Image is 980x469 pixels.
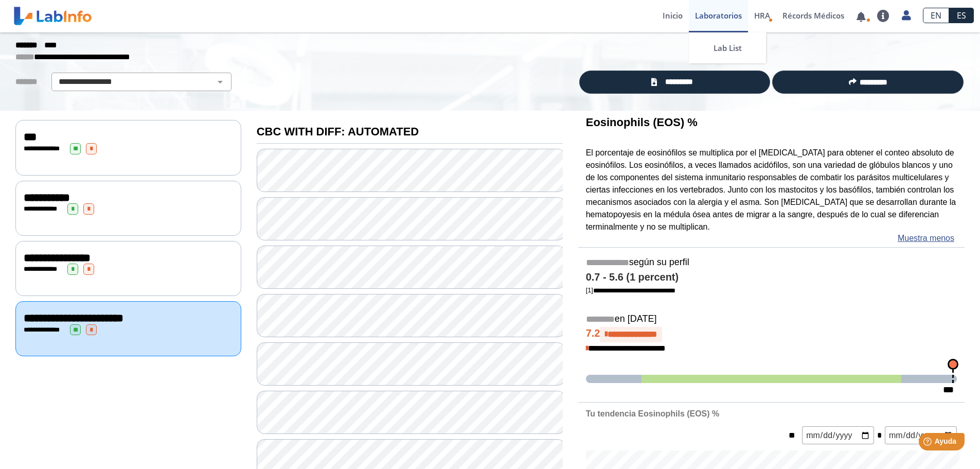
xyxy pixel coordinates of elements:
iframe: Help widget launcher [888,429,969,458]
a: Muestra menos [898,232,954,245]
a: [1] [586,286,675,294]
a: EN [923,8,949,23]
h4: 0.7 - 5.6 (1 percent) [586,271,957,284]
p: El porcentaje de eosinófilos se multiplica por el [MEDICAL_DATA] para obtener el conteo absoluto ... [586,147,957,233]
b: Tu tendencia Eosinophils (EOS) % [586,409,719,418]
h5: en [DATE] [586,314,957,325]
input: mm/dd/yyyy [802,426,874,444]
h5: según su perfil [586,257,957,269]
b: Eosinophils (EOS) % [586,116,698,129]
h4: 7.2 [586,327,957,342]
input: mm/dd/yyyy [885,426,957,444]
a: Lab List [689,32,766,63]
span: HRA [754,10,770,21]
b: CBC WITH DIFF: AUTOMATED [257,125,419,138]
a: ES [949,8,974,23]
